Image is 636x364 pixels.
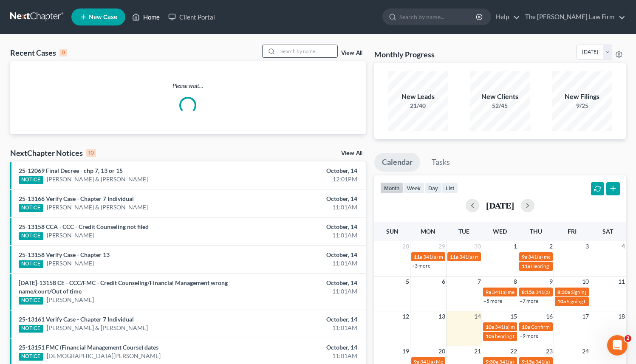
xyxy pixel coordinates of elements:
[548,277,554,287] span: 9
[486,324,494,330] span: 10a
[341,50,362,56] a: View All
[47,175,148,183] a: [PERSON_NAME] & [PERSON_NAME]
[250,343,357,352] div: October, 14
[509,311,518,322] span: 15
[530,228,542,235] span: Thu
[47,296,94,304] a: [PERSON_NAME]
[557,298,566,305] span: 10a
[250,251,357,259] div: October, 14
[581,311,590,322] span: 17
[473,241,482,251] span: 30
[19,344,158,351] a: 25-13151 FMC (Financial Management Course) dates
[250,195,357,203] div: October, 14
[477,277,482,287] span: 7
[380,182,403,194] button: month
[401,241,410,251] span: 28
[458,228,469,235] span: Tue
[19,232,43,240] div: NOTICE
[522,324,530,330] span: 10a
[19,316,134,323] a: 25-13161 Verify Case - Chapter 7 Individual
[585,241,590,251] span: 3
[374,153,420,172] a: Calendar
[521,9,625,25] a: The [PERSON_NAME] Law Firm
[19,325,43,333] div: NOTICE
[486,289,491,295] span: 9a
[59,49,67,56] div: 0
[250,352,357,360] div: 11:01AM
[250,324,357,332] div: 11:01AM
[509,346,518,356] span: 22
[552,92,612,102] div: New Filings
[548,241,554,251] span: 2
[19,176,43,184] div: NOTICE
[442,182,458,194] button: list
[19,167,123,174] a: 25-12069 Final Decree - chp 7, 13 or 15
[412,262,430,269] a: +3 more
[128,9,164,25] a: Home
[19,251,110,258] a: 25-13158 Verify Case - Chapter 13
[470,92,530,102] div: New Clients
[522,263,530,269] span: 11a
[405,277,410,287] span: 5
[164,9,219,25] a: Client Portal
[602,228,613,235] span: Sat
[250,315,357,324] div: October, 14
[520,333,538,339] a: +9 more
[513,277,518,287] span: 8
[388,92,448,102] div: New Leads
[278,45,337,57] input: Search by name...
[450,254,458,260] span: 11a
[531,263,597,269] span: Hearing for [PERSON_NAME]
[493,228,507,235] span: Wed
[414,254,422,260] span: 11a
[250,279,357,287] div: October, 14
[492,289,619,295] span: 341(a) meeting for [PERSON_NAME] & [PERSON_NAME]
[47,203,148,212] a: [PERSON_NAME] & [PERSON_NAME]
[47,259,94,268] a: [PERSON_NAME]
[545,346,554,356] span: 23
[528,254,610,260] span: 341(a) meeting for [PERSON_NAME]
[19,195,134,202] a: 25-13166 Verify Case - Chapter 7 Individual
[403,182,424,194] button: week
[495,333,560,339] span: hearing for [PERSON_NAME]
[19,353,43,361] div: NOTICE
[10,48,67,58] div: Recent Cases
[250,231,357,240] div: 11:01AM
[250,175,357,183] div: 12:01PM
[473,311,482,322] span: 14
[473,346,482,356] span: 21
[401,311,410,322] span: 12
[617,277,626,287] span: 11
[47,231,94,240] a: [PERSON_NAME]
[470,102,530,110] div: 52/45
[568,228,577,235] span: Fri
[424,182,442,194] button: day
[250,223,357,231] div: October, 14
[10,148,96,158] div: NextChapter Notices
[492,9,520,25] a: Help
[47,352,161,360] a: [DEMOGRAPHIC_DATA][PERSON_NAME]
[522,289,534,295] span: 8:15a
[89,14,117,20] span: New Case
[19,279,228,295] a: [DATE]-13158 CE - CCC/FMC - Credit Counseling/Financial Management wrong name/court/Out of time
[621,241,626,251] span: 4
[441,277,446,287] span: 6
[617,311,626,322] span: 18
[438,241,446,251] span: 29
[438,346,446,356] span: 20
[486,333,494,339] span: 10a
[250,203,357,212] div: 11:01AM
[486,201,514,210] h2: [DATE]
[552,102,612,110] div: 9/25
[19,297,43,305] div: NOTICE
[86,149,96,157] div: 10
[19,223,149,230] a: 25-13158 CCA - CCC - Credit Counseling not filed
[250,259,357,268] div: 11:01AM
[625,335,631,342] span: 2
[401,346,410,356] span: 19
[374,49,435,59] h3: Monthly Progress
[522,254,527,260] span: 9a
[399,9,477,25] input: Search by name...
[421,228,435,235] span: Mon
[581,346,590,356] span: 24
